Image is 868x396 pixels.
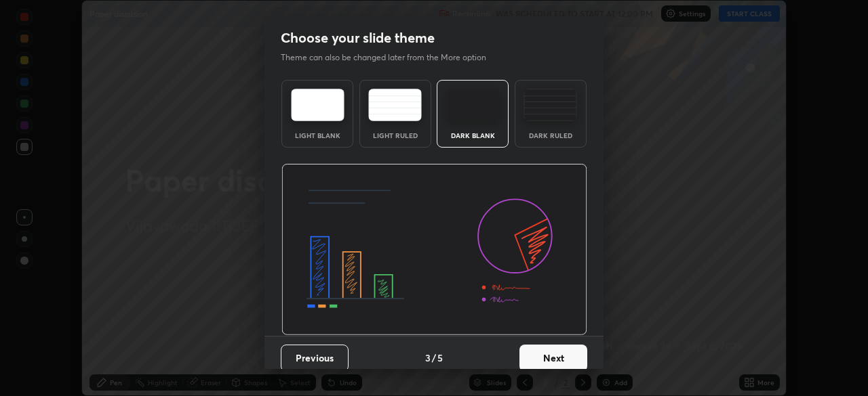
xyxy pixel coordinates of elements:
div: Light Ruled [368,132,422,139]
div: Dark Blank [446,132,500,139]
button: Previous [281,345,349,372]
div: Dark Ruled [524,132,578,139]
h4: / [432,351,436,365]
h2: Choose your slide theme [281,29,435,47]
img: lightTheme.e5ed3b09.svg [291,89,344,121]
button: Next [519,345,587,372]
h4: 3 [425,351,431,365]
img: darkTheme.f0cc69e5.svg [446,89,500,121]
img: darkRuledTheme.de295e13.svg [524,89,577,121]
img: darkThemeBanner.d06ce4a2.svg [281,164,587,336]
div: Light Blank [290,132,344,139]
img: lightRuledTheme.5fabf969.svg [368,89,422,121]
h4: 5 [437,351,443,365]
p: Theme can also be changed later from the More option [281,51,500,64]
